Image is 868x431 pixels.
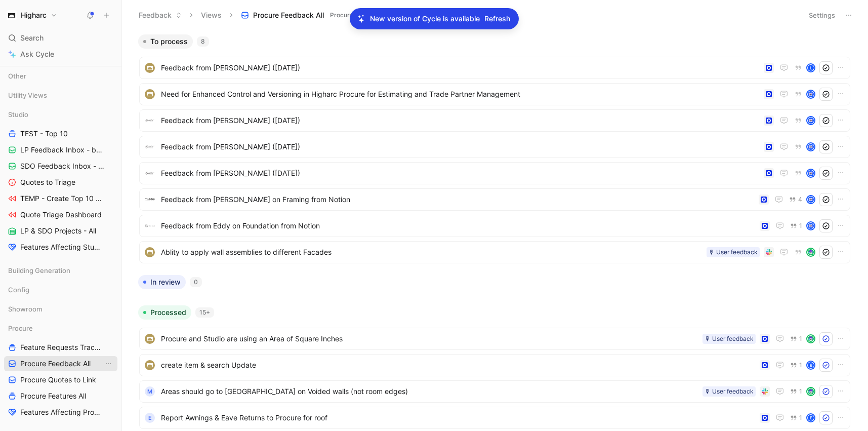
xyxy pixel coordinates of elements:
img: logo [145,360,155,370]
button: Refresh [484,12,511,25]
span: Feedback from [PERSON_NAME] ([DATE]) [161,62,760,74]
p: New version of Cycle is available [370,13,480,25]
a: TEMP - Create Top 10 List [4,191,117,206]
div: 0 [190,277,202,287]
div: Search [4,30,117,46]
div: To process8 [134,34,855,267]
span: Quotes to Triage [20,177,75,187]
div: Building Generation [4,263,117,278]
img: logo [145,334,155,344]
a: Ask Cycle [4,47,117,62]
div: Building Generation [4,263,117,281]
span: Procure Features All [20,391,86,401]
a: logoAblity to apply wall assemblies to different Facades🎙 User feedbackavatar [139,241,850,263]
span: 1 [799,388,802,395]
h1: Higharc [21,11,47,20]
span: Procure [330,10,353,20]
span: Quote Triage Dashboard [20,210,102,220]
div: In review0 [134,275,855,297]
span: Studio [8,109,28,120]
a: EReport Awnings & Eave Returns to Procure for roof1E [139,407,850,429]
button: 1 [788,360,804,371]
img: avatar [807,335,814,342]
a: TEST - Top 10 [4,126,117,141]
a: logoFeedback from Eddy on Foundation from Notion1avatar [139,215,850,237]
span: Search [20,32,44,44]
button: Views [196,8,226,23]
span: Need for Enhanced Control and Versioning in Higharc Procure for Estimating and Trade Partner Mana... [161,88,760,100]
span: Procure Feedback All [20,359,91,369]
button: Processed [138,305,191,320]
span: Utility Views [8,90,47,100]
a: LP Feedback Inbox - by Type [4,142,117,158]
span: 4 [798,197,802,203]
span: Feedback from [PERSON_NAME] ([DATE]) [161,167,760,179]
a: Procure Features All [4,388,117,404]
div: Utility Views [4,88,117,103]
img: avatar [807,117,814,124]
img: avatar [807,196,814,203]
span: Areas should go to [GEOGRAPHIC_DATA] on Voided walls (not room edges) [161,385,698,398]
div: B [807,362,814,369]
a: Procure Quotes to Link [4,372,117,387]
span: Ablity to apply wall assemblies to different Facades [161,246,702,258]
button: 1 [788,220,804,231]
div: StudioTEST - Top 10LP Feedback Inbox - by TypeSDO Feedback Inbox - by TypeQuotes to TriageTEMP - ... [4,107,117,255]
button: To process [138,34,193,49]
button: 1 [788,412,804,423]
span: Ask Cycle [20,48,54,60]
img: logo [145,194,155,205]
span: TEMP - Create Top 10 List [20,193,104,204]
span: Feedback from [PERSON_NAME] on Framing from Notion [161,193,755,206]
span: 1 [799,362,802,368]
div: Showroom [4,301,117,320]
a: logoFeedback from [PERSON_NAME] ([DATE])avatar [139,136,850,158]
div: 🎙 User feedback [705,386,754,397]
img: logo [145,221,155,231]
button: In review [138,275,186,289]
span: Refresh [484,13,510,25]
span: To process [150,36,188,47]
a: logoFeedback from [PERSON_NAME] ([DATE])L [139,57,850,79]
a: Features Affecting Studio [4,240,117,255]
span: LP & SDO Projects - All [20,226,96,236]
span: Showroom [8,304,42,314]
div: Config [4,282,117,297]
span: 1 [799,415,802,421]
span: Procure Quotes to Link [20,375,96,385]
button: HigharcHigharc [4,8,60,22]
span: Procure and Studio are using an Area of Square Inches [161,333,698,345]
a: logoProcure and Studio are using an Area of Square Inches🎙 User feedback1avatar [139,328,850,350]
img: avatar [807,170,814,177]
a: logoNeed for Enhanced Control and Versioning in Higharc Procure for Estimating and Trade Partner ... [139,83,850,105]
a: SDO Feedback Inbox - by Type [4,159,117,174]
span: SDO Feedback Inbox - by Type [20,161,105,171]
span: Report Awnings & Eave Returns to Procure for roof [161,412,756,424]
button: 1 [788,386,804,397]
div: Utility Views [4,88,117,106]
a: logocreate item & search Update1B [139,354,850,376]
div: ProcureFeature Requests TrackerProcure Feedback AllView actionsProcure Quotes to LinkProcure Feat... [4,321,117,420]
a: Procure Feedback AllView actions [4,356,117,371]
img: avatar [807,249,814,256]
span: Config [8,285,29,295]
div: Other [4,68,117,84]
span: 1 [799,336,802,342]
img: logo [145,168,155,178]
span: TEST - Top 10 [20,129,68,139]
div: 🎙 User feedback [709,247,758,257]
span: Other [8,71,26,81]
a: MAreas should go to [GEOGRAPHIC_DATA] on Voided walls (not room edges)🎙 User feedback1avatar [139,380,850,403]
a: Features Affecting Procure [4,405,117,420]
img: Higharc [7,10,17,20]
div: 15+ [195,307,214,318]
img: logo [145,89,155,99]
img: logo [145,142,155,152]
img: avatar [807,143,814,150]
span: Processed [150,307,186,318]
a: Quotes to Triage [4,175,117,190]
button: Feedback [134,8,186,23]
span: Feedback from [PERSON_NAME] ([DATE]) [161,141,760,153]
button: View actions [103,359,113,369]
img: logo [145,247,155,257]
